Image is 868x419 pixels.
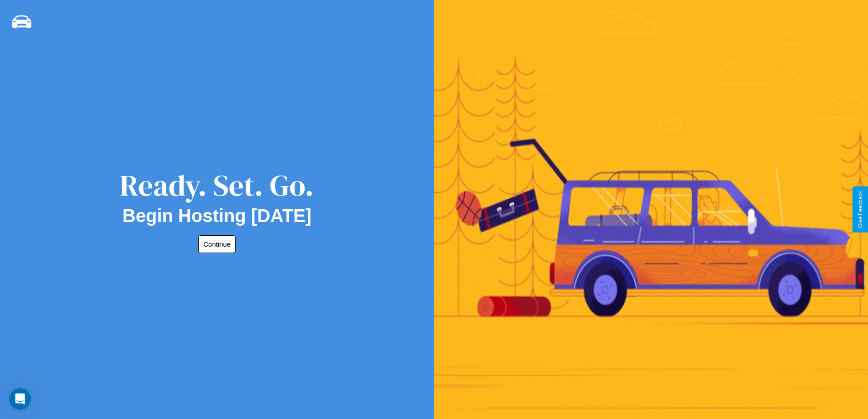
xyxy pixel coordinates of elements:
[9,388,31,410] iframe: Intercom live chat
[123,206,312,226] h2: Begin Hosting [DATE]
[120,165,314,206] div: Ready. Set. Go.
[857,191,863,228] div: Give Feedback
[198,235,236,253] button: Continue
